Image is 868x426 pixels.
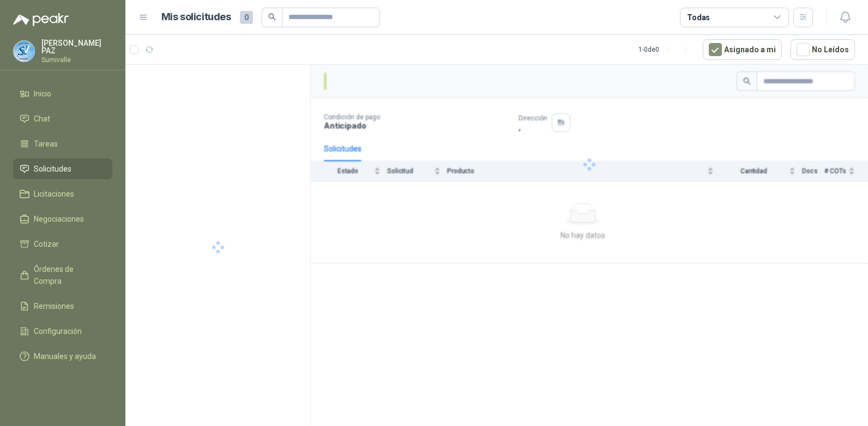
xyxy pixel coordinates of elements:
span: Órdenes de Compra [34,263,102,287]
a: Solicitudes [13,159,112,179]
span: Configuración [34,325,82,337]
div: Todas [687,11,710,23]
a: Manuales y ayuda [13,346,112,367]
a: Chat [13,108,112,129]
p: [PERSON_NAME] PAZ [41,39,112,54]
span: Remisiones [34,300,74,312]
img: Company Logo [14,41,34,62]
div: 1 - 0 de 0 [638,41,694,58]
span: Tareas [34,138,58,150]
span: search [268,13,276,21]
a: Tareas [13,133,112,154]
p: Sumivalle [41,57,112,63]
span: 0 [240,11,253,24]
span: Licitaciones [34,188,74,200]
span: Cotizar [34,238,59,250]
a: Configuración [13,321,112,342]
a: Licitaciones [13,184,112,204]
a: Negociaciones [13,209,112,229]
span: Chat [34,113,50,125]
button: Asignado a mi [703,39,782,60]
span: Inicio [34,88,51,100]
span: Negociaciones [34,213,84,225]
span: Manuales y ayuda [34,350,96,362]
span: Solicitudes [34,163,71,175]
a: Remisiones [13,296,112,317]
button: No Leídos [791,39,855,60]
img: Logo peakr [13,13,69,26]
a: Órdenes de Compra [13,259,112,291]
a: Inicio [13,83,112,104]
h1: Mis solicitudes [161,9,231,25]
a: Cotizar [13,234,112,254]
